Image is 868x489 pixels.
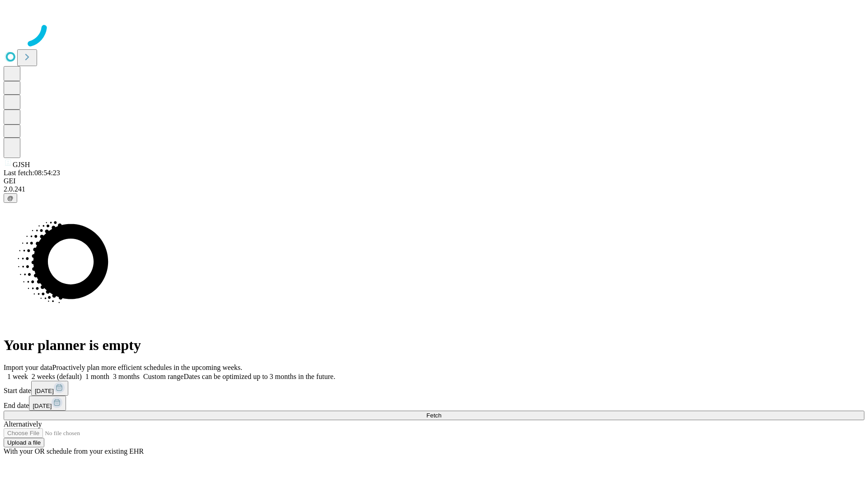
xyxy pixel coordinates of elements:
[4,396,864,411] div: End date
[52,364,242,371] span: Proactively plan more efficient schedules in the upcoming weeks.
[4,411,864,420] button: Fetch
[4,337,864,354] h1: Your planner is empty
[4,447,144,455] span: With your OR schedule from your existing EHR
[426,412,441,419] span: Fetch
[32,373,82,380] span: 2 weeks (default)
[33,403,52,409] span: [DATE]
[31,381,68,396] button: [DATE]
[113,373,140,380] span: 3 months
[4,364,52,371] span: Import your data
[4,420,42,428] span: Alternatively
[143,373,184,380] span: Custom range
[7,195,14,201] span: @
[4,185,864,193] div: 2.0.241
[4,177,864,185] div: GEI
[29,396,66,411] button: [DATE]
[7,373,28,380] span: 1 week
[4,438,44,447] button: Upload a file
[184,373,335,380] span: Dates can be optimized up to 3 months in the future.
[4,169,60,177] span: Last fetch: 08:54:23
[4,381,864,396] div: Start date
[35,388,54,394] span: [DATE]
[4,193,17,203] button: @
[85,373,109,380] span: 1 month
[13,161,30,168] span: GJSH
